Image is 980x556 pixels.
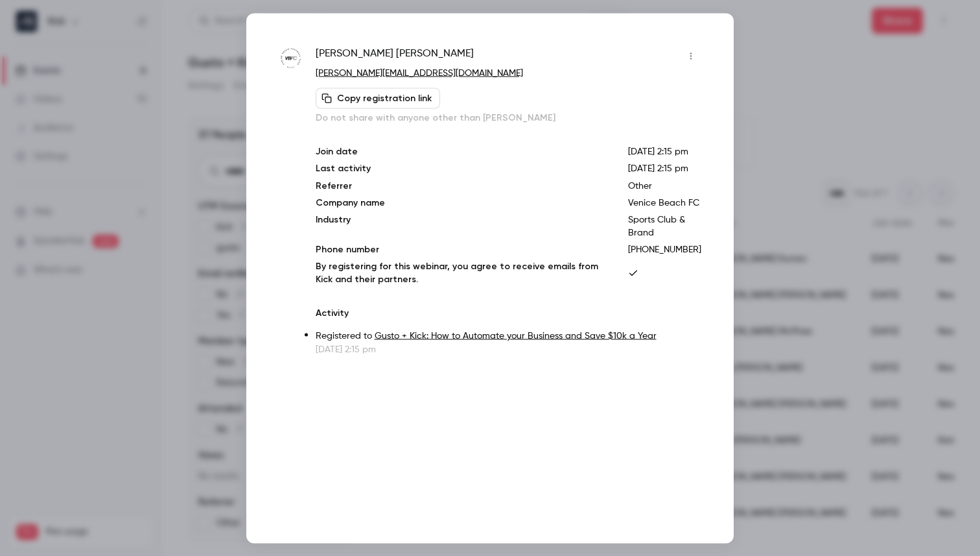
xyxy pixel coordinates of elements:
img: venicebeachfc.com [279,47,303,71]
p: Industry [316,213,607,239]
p: [DATE] 2:15 pm [316,343,701,356]
p: [DATE] 2:15 pm [628,145,701,158]
span: [DATE] 2:15 pm [628,163,688,173]
p: Phone number [316,243,607,256]
span: [PERSON_NAME] [PERSON_NAME] [316,45,474,66]
p: Do not share with anyone other than [PERSON_NAME] [316,111,701,124]
p: Registered to [316,329,701,343]
p: By registering for this webinar, you agree to receive emails from Kick and their partners. [316,260,607,285]
a: [PERSON_NAME][EMAIL_ADDRESS][DOMAIN_NAME] [316,68,523,77]
button: Copy registration link [316,88,440,108]
p: Company name [316,196,607,209]
p: [PHONE_NUMBER] [628,243,701,256]
p: Other [628,179,701,192]
p: Last activity [316,162,607,175]
p: Referrer [316,179,607,192]
p: Join date [316,145,607,158]
p: Venice Beach FC [628,196,701,209]
p: Sports Club & Brand [628,213,701,239]
a: Gusto + Kick: How to Automate your Business and Save $10k a Year [375,331,657,340]
p: Activity [316,306,701,319]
